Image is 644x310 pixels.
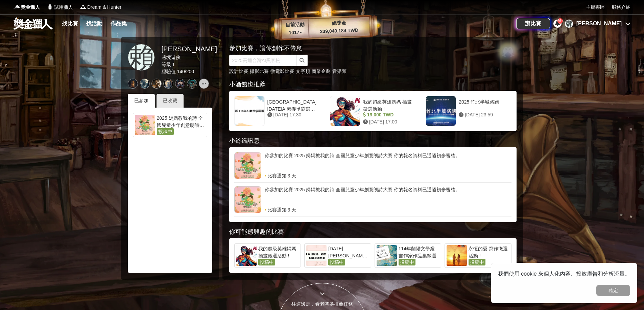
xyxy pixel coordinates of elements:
[612,4,630,11] a: 服務介紹
[332,68,347,74] a: 音樂類
[54,4,73,11] span: 試用獵人
[157,128,174,135] span: 投稿中
[162,44,217,54] div: [PERSON_NAME]
[469,245,509,259] div: 永恆的愛 寫作徵選活動 !
[267,98,317,111] div: [GEOGRAPHIC_DATA] [DATE]AI素養爭霸選拔賽
[327,92,419,130] a: 我的超級英雄媽媽 插畫徵選活動 ! 19,000 TWD [DATE] 17:00
[162,54,217,61] div: 邊境遊俠
[14,4,40,11] a: Logo獎金獵人
[516,18,550,29] a: 辦比賽
[133,113,207,137] a: 2025 媽媽教我的詩 全國兒童少年創意朗詩大賽投稿中
[59,19,81,28] a: 找比賽
[267,206,286,213] span: 比賽通知
[469,259,485,265] span: 投稿中
[459,111,508,118] div: [DATE] 23:59
[596,285,630,296] button: 確定
[287,206,296,213] span: 3 天
[229,136,517,145] div: 小鈴鐺訊息
[265,152,511,172] div: 你參加的比賽 2025 媽媽教我的詩 全國兒童少年創意朗詩大賽 你的報名資料已通過初步審核。
[459,98,508,111] div: 2025 竹北半城路跑
[557,19,563,23] span: 26+
[287,172,296,179] span: 3 天
[157,115,205,128] div: 2025 媽媽教我的詩 全國兒童少年創意朗詩大賽
[270,68,294,74] a: 微電影比賽
[172,62,175,67] span: 1
[309,26,370,35] p: 339,049,184 TWD
[21,4,40,11] span: 獎金獵人
[128,44,155,71] a: 賴
[586,4,605,11] a: 主辦專區
[363,118,413,125] div: [DATE] 17:00
[399,245,439,259] div: 114年蘭陽文學叢書作家作品集徵選
[363,98,413,111] div: 我的超級英雄媽媽 插畫徵選活動 !
[234,243,301,268] a: 我的超級英雄媽媽 插畫徵選活動 !投稿中
[80,4,121,11] a: LogoDream & Hunter
[234,152,511,179] a: 你參加的比賽 2025 媽媽教我的詩 全國兒童少年創意朗詩大賽 你的報名資料已通過初步審核。比賽通知·3 天
[576,20,622,28] div: [PERSON_NAME]
[281,21,309,29] p: 目前活動
[14,3,20,10] img: Logo
[229,80,517,89] div: 小酒館也推薦
[229,227,517,236] div: 你可能感興趣的比賽
[87,4,121,11] span: Dream & Hunter
[80,3,87,10] img: Logo
[422,92,515,130] a: 2025 竹北半城路跑 [DATE] 23:59
[47,3,53,10] img: Logo
[282,29,309,37] p: 1017 ▴
[229,68,248,74] a: 設計比賽
[231,92,323,130] a: [GEOGRAPHIC_DATA] [DATE]AI素養爭霸選拔賽 [DATE] 17:30
[157,94,184,108] div: 已收藏
[286,172,288,179] span: ·
[250,68,269,74] a: 攝影比賽
[286,206,288,213] span: ·
[162,62,171,67] span: 等級
[296,68,310,74] a: 文字類
[445,243,511,268] a: 永恆的愛 寫作徵選活動 !投稿中
[229,44,493,53] div: 參加比賽，讓你創作不倦怠
[277,301,367,308] div: 往這邊走，看老闆娘推薦任務
[258,259,275,265] span: 投稿中
[265,186,511,206] div: 你參加的比賽 2025 媽媽教我的詩 全國兒童少年創意朗詩大賽 你的報名資料已通過初步審核。
[267,172,286,179] span: 比賽通知
[308,19,369,28] p: 總獎金
[258,245,299,259] div: 我的超級英雄媽媽 插畫徵選活動 !
[328,245,369,259] div: [DATE][PERSON_NAME]鄉「鄉長盃」閱讀心得比賽
[84,19,105,28] a: 找活動
[498,271,630,277] span: 我們使用 cookie 來個人化內容、投放廣告和分析流量。
[229,55,297,66] input: 2025高通台灣AI黑客松
[375,243,442,268] a: 114年蘭陽文學叢書作家作品集徵選投稿中
[128,94,155,108] div: 已參加
[177,69,194,74] span: 140 / 200
[47,4,73,11] a: Logo試用獵人
[399,259,415,265] span: 投稿中
[312,68,331,74] a: 商業企劃
[363,111,413,118] div: 19,000 TWD
[565,20,573,28] div: 賴
[328,259,345,265] span: 投稿中
[162,69,176,74] span: 經驗值
[108,19,129,28] a: 作品集
[267,111,317,118] div: [DATE] 17:30
[304,243,371,268] a: [DATE][PERSON_NAME]鄉「鄉長盃」閱讀心得比賽投稿中
[234,186,511,213] a: 你參加的比賽 2025 媽媽教我的詩 全國兒童少年創意朗詩大賽 你的報名資料已通過初步審核。比賽通知·3 天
